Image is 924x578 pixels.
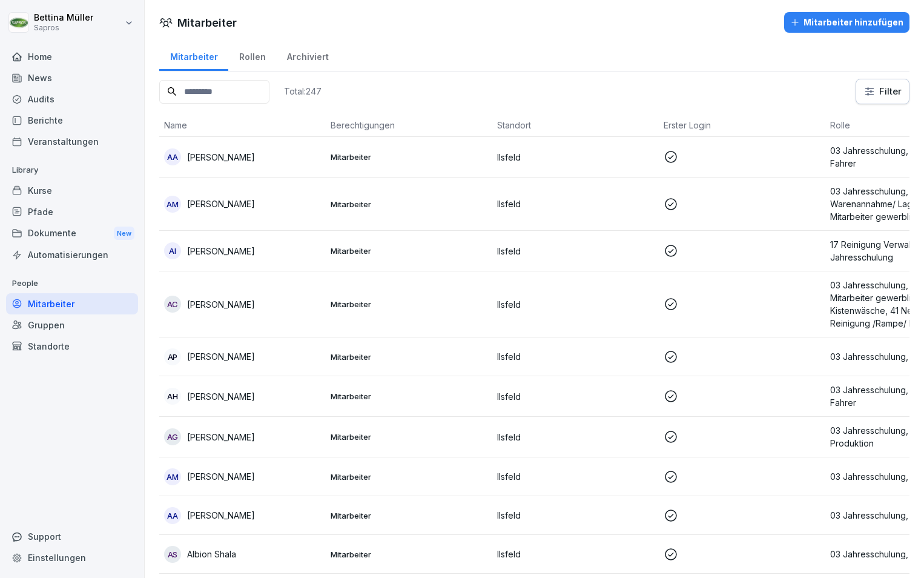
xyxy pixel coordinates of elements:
div: AI [164,242,181,259]
p: [PERSON_NAME] [187,350,255,363]
p: [PERSON_NAME] [187,390,255,403]
p: [PERSON_NAME] [187,298,255,311]
a: Kurse [6,180,138,201]
a: Home [6,46,138,67]
div: AS [164,546,181,563]
h1: Mitarbeiter [177,15,237,31]
p: Ilsfeld [497,548,654,560]
th: Standort [492,114,659,137]
button: Mitarbeiter hinzufügen [784,12,909,33]
p: Mitarbeiter [331,391,487,402]
p: Ilsfeld [497,390,654,403]
div: AA [164,507,181,524]
p: Mitarbeiter [331,299,487,310]
a: Mitarbeiter [6,293,138,314]
p: Ilsfeld [497,509,654,522]
a: Archiviert [276,40,339,71]
p: Ilsfeld [497,151,654,164]
a: Berichte [6,110,138,131]
div: Dokumente [6,222,138,245]
p: Ilsfeld [497,470,654,483]
div: AH [164,388,181,405]
p: Ilsfeld [497,198,654,210]
div: Support [6,526,138,547]
div: AM [164,468,181,485]
p: Ilsfeld [497,245,654,257]
p: [PERSON_NAME] [187,245,255,257]
p: Albion Shala [187,548,236,560]
p: Mitarbeiter [331,510,487,521]
div: AP [164,348,181,365]
p: Mitarbeiter [331,471,487,482]
th: Berechtigungen [326,114,492,137]
p: Mitarbeiter [331,431,487,442]
p: Mitarbeiter [331,351,487,362]
a: Automatisierungen [6,244,138,265]
p: People [6,274,138,293]
a: Gruppen [6,314,138,336]
p: [PERSON_NAME] [187,509,255,522]
a: Einstellungen [6,547,138,568]
p: [PERSON_NAME] [187,151,255,164]
p: Ilsfeld [497,350,654,363]
div: AA [164,148,181,165]
p: Ilsfeld [497,298,654,311]
th: Erster Login [659,114,825,137]
p: Total: 247 [284,85,322,97]
p: Mitarbeiter [331,151,487,162]
a: Veranstaltungen [6,131,138,152]
p: Mitarbeiter [331,245,487,256]
a: Pfade [6,201,138,222]
p: Bettina Müller [34,13,93,23]
a: Standorte [6,336,138,357]
a: News [6,67,138,88]
div: AG [164,428,181,445]
button: Filter [856,79,909,104]
a: Rollen [228,40,276,71]
div: Filter [863,85,902,98]
a: Audits [6,88,138,110]
a: DokumenteNew [6,222,138,245]
p: Library [6,161,138,180]
th: Name [159,114,326,137]
p: [PERSON_NAME] [187,431,255,443]
div: Mitarbeiter hinzufügen [790,16,903,29]
p: Sapros [34,24,93,32]
a: Mitarbeiter [159,40,228,71]
p: Mitarbeiter [331,199,487,210]
p: [PERSON_NAME] [187,198,255,210]
p: Ilsfeld [497,431,654,443]
p: [PERSON_NAME] [187,470,255,483]
div: New [114,227,134,241]
div: AM [164,196,181,213]
div: AC [164,296,181,313]
p: Mitarbeiter [331,549,487,560]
